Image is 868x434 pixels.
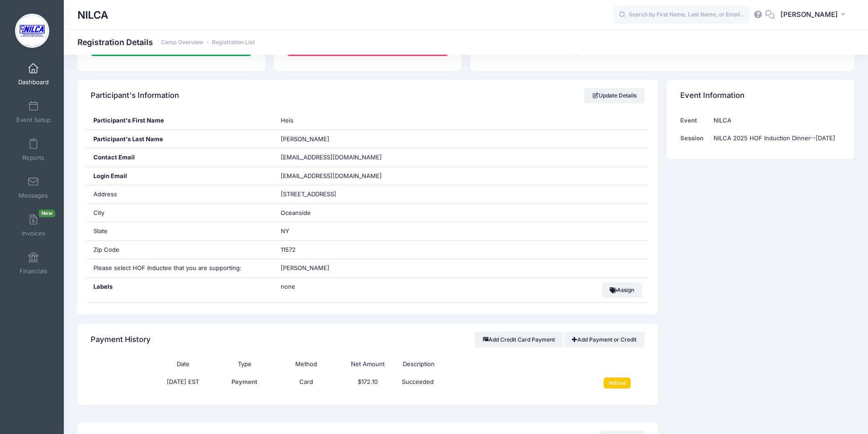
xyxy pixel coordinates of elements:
button: Add Credit Card Payment [475,332,563,347]
span: Reports [22,154,44,162]
div: Participant's Last Name [87,130,274,148]
div: Contact Email [87,148,274,167]
td: $172.10 [337,373,398,393]
button: [PERSON_NAME] [775,5,854,26]
h1: NILCA [77,5,108,26]
img: NILCA [15,14,49,48]
span: NY [281,227,289,235]
span: none [281,282,395,291]
td: Payment [214,373,275,393]
th: Method [275,356,337,373]
th: Description [398,356,583,373]
span: [PERSON_NAME] [281,135,329,143]
h4: Event Information [680,83,745,109]
div: Address [87,185,274,204]
a: Update Details [584,88,645,103]
button: Assign [602,282,642,298]
a: Event Setup [12,96,55,128]
span: [STREET_ADDRESS] [281,190,336,198]
div: Please select HOF Inductee that you are supporting: [87,259,274,277]
td: Succeeded [398,373,583,393]
span: Oceanside [281,209,311,216]
td: [DATE] EST [152,373,214,393]
a: InvoicesNew [12,209,55,241]
input: Refund [604,378,631,388]
div: Participant's First Name [87,112,274,130]
span: [PERSON_NAME] [281,264,329,271]
span: 11572 [281,246,296,253]
h1: Registration Details [77,37,255,47]
h4: Payment History [91,327,151,352]
span: Invoices [22,230,45,237]
div: State [87,222,274,240]
div: Labels [87,278,274,302]
td: NILCA [709,112,841,129]
span: [EMAIL_ADDRESS][DOMAIN_NAME] [281,153,382,161]
th: Date [152,356,214,373]
td: Session [680,129,709,147]
a: Dashboard [12,58,55,90]
input: Search by First Name, Last Name, or Email... [613,6,750,24]
span: Heis [281,117,293,124]
a: Messages [12,172,55,204]
a: Reports [12,134,55,166]
span: Event Setup [16,116,51,124]
td: Card [275,373,337,393]
span: Dashboard [18,78,49,86]
span: [PERSON_NAME] [781,10,838,20]
div: Login Email [87,167,274,185]
span: Financials [20,267,47,275]
h4: Participant's Information [91,83,179,109]
span: [EMAIL_ADDRESS][DOMAIN_NAME] [281,172,395,181]
span: New [39,209,55,217]
a: Camp Overview [161,39,203,46]
a: Registration List [212,39,255,46]
td: Event [680,112,709,129]
td: NILCA 2025 HOF Induction Dinner--[DATE] [709,129,841,147]
a: Financials [12,247,55,279]
a: Add Payment or Credit [564,332,645,347]
th: Type [214,356,275,373]
span: Messages [19,192,48,199]
th: Net Amount [337,356,398,373]
div: Zip Code [87,241,274,259]
div: City [87,204,274,222]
